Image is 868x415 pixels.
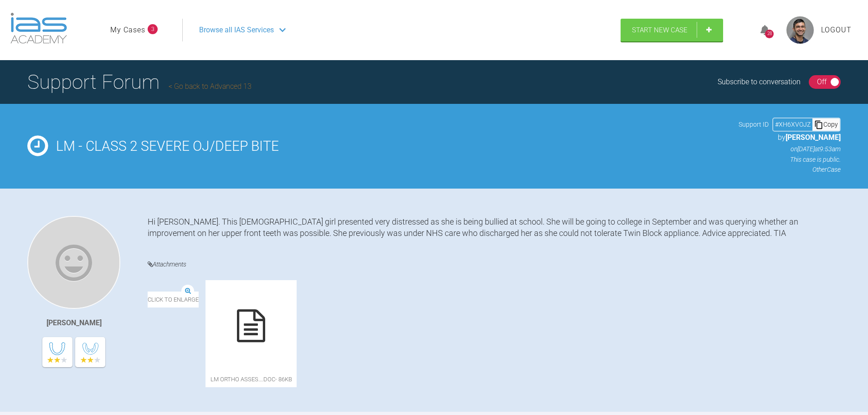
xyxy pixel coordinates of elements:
[817,76,827,88] div: Off
[110,24,145,36] a: My Cases
[632,26,688,34] span: Start New Case
[739,144,841,154] p: on [DATE] at 9:53am
[56,139,730,153] h2: LM - CLASS 2 SEVERE OJ/DEEP BITE
[10,13,67,44] img: logo-light.3e3ef733.png
[739,119,769,129] span: Support ID
[205,371,297,387] span: LM ORTHO ASSES….doc - 86KB
[765,30,774,38] div: 28
[786,133,841,142] span: [PERSON_NAME]
[773,119,812,129] div: # XH6XVOJZ
[739,154,841,164] p: This case is public.
[812,118,840,130] div: Copy
[821,24,852,36] a: Logout
[718,76,801,88] div: Subscribe to conversation
[148,24,158,34] span: 3
[148,216,841,245] div: Hi [PERSON_NAME]. This [DEMOGRAPHIC_DATA] girl presented very distressed as she is being bullied ...
[739,164,841,174] p: Other Case
[148,259,841,270] h4: Attachments
[27,216,120,309] img: Attiya Ahmed
[739,132,841,143] p: by
[46,317,102,329] div: [PERSON_NAME]
[786,16,814,44] img: profile.png
[148,292,199,307] span: Click to enlarge
[621,19,723,41] a: Start New Case
[169,82,252,91] a: Go back to Advanced 13
[27,66,252,98] h1: Support Forum
[199,24,274,36] span: Browse all IAS Services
